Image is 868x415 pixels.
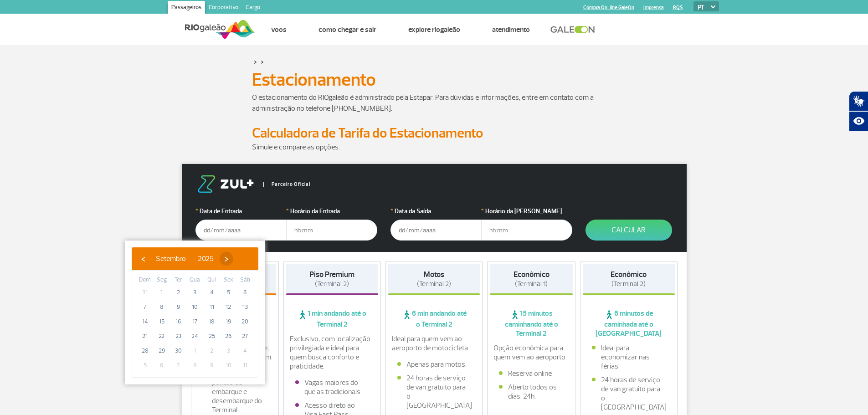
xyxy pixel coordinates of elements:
bs-datepicker-container: calendar [125,241,265,384]
th: weekday [236,275,253,285]
span: 9 [205,358,219,373]
span: 11 [205,300,219,314]
a: Atendimento [492,25,530,34]
span: 1 [154,285,169,300]
input: dd/mm/aaaa [390,220,482,241]
span: 17 [188,314,202,329]
span: 2025 [198,254,214,263]
span: 2 [205,343,219,358]
span: Parceiro Oficial [263,182,310,187]
span: 7 [171,358,185,373]
label: Data de Entrada [195,206,287,216]
span: 14 [138,314,152,329]
span: 2 [171,285,185,300]
th: weekday [220,275,237,285]
strong: Piso Premium [309,270,354,279]
button: › [220,252,233,266]
strong: Econômico [514,270,550,279]
th: weekday [154,275,170,285]
span: 3 [188,285,202,300]
a: Passageiros [168,1,205,15]
span: 1 min andando até o Terminal 2 [286,309,378,329]
span: 8 [154,300,169,314]
span: 6 [154,358,169,373]
span: 28 [138,343,152,358]
th: weekday [170,275,187,285]
strong: Motos [424,270,444,279]
span: (Terminal 2) [611,280,646,288]
input: hh:mm [286,220,377,241]
a: Voos [271,25,287,34]
span: 25 [205,329,219,343]
a: Imprensa [643,5,664,10]
a: Corporativo [205,1,242,15]
label: Horário da [PERSON_NAME] [481,206,572,216]
span: 9 [171,300,185,314]
button: ‹ [136,252,150,266]
span: 15 [154,314,169,329]
span: 12 [221,300,236,314]
th: weekday [203,275,220,285]
li: Apenas para motos. [397,360,471,369]
input: dd/mm/aaaa [195,220,287,241]
h1: Estacionamento [252,72,616,87]
li: Ideal para economizar nas férias [592,343,666,371]
a: > [254,56,257,67]
span: 11 [238,358,252,373]
button: Calcular [586,220,672,241]
span: 1 [188,343,202,358]
li: 24 horas de serviço de van gratuito para o [GEOGRAPHIC_DATA] [592,375,666,412]
h2: Calculadora de Tarifa do Estacionamento [252,125,616,142]
span: 27 [238,329,252,343]
button: Abrir tradutor de língua de sinais. [849,91,868,111]
li: 24 horas de serviço de van gratuito para o [GEOGRAPHIC_DATA] [397,374,471,410]
span: 16 [171,314,185,329]
span: 18 [205,314,219,329]
input: hh:mm [481,220,572,241]
span: 4 [238,343,252,358]
span: 5 [221,285,236,300]
div: Plugin de acessibilidade da Hand Talk. [849,91,868,131]
span: 13 [238,300,252,314]
a: Explore RIOgaleão [408,25,460,34]
span: (Terminal 2) [315,280,349,288]
span: 30 [171,343,185,358]
span: 4 [205,285,219,300]
bs-datepicker-navigation-view: ​ ​ ​ [136,253,233,262]
a: Compra On-line GaleOn [583,5,634,10]
span: (Terminal 1) [515,280,548,288]
th: weekday [137,275,154,285]
a: RQS [673,5,683,10]
p: Exclusivo, com localização privilegiada e ideal para quem busca conforto e praticidade. [290,334,375,371]
span: 6 minutos de caminhada até o [GEOGRAPHIC_DATA] [583,309,675,338]
span: 19 [221,314,236,329]
span: 15 minutos caminhando até o Terminal 2 [490,309,573,338]
span: 26 [221,329,236,343]
span: 20 [238,314,252,329]
th: weekday [187,275,204,285]
li: Fácil acesso aos pontos de embarque e desembarque do Terminal [203,369,267,415]
label: Data da Saída [390,206,482,216]
img: logo-zul.png [195,175,256,193]
span: 10 [221,358,236,373]
p: Ideal para quem vem ao aeroporto de motocicleta. [392,334,477,353]
li: Aberto todos os dias, 24h. [499,383,564,401]
a: Cargo [242,1,264,15]
span: 6 min andando até o Terminal 2 [388,309,480,329]
span: 22 [154,329,169,343]
li: Reserva online [499,369,564,378]
span: (Terminal 2) [417,280,451,288]
span: 3 [221,343,236,358]
span: 10 [188,300,202,314]
span: 5 [138,358,152,373]
span: 29 [154,343,169,358]
button: Setembro [150,252,192,266]
span: 7 [138,300,152,314]
p: Simule e compare as opções. [252,142,616,153]
span: 8 [188,358,202,373]
label: Horário da Entrada [286,206,377,216]
li: Vagas maiores do que as tradicionais. [295,378,369,396]
p: O estacionamento do RIOgaleão é administrado pela Estapar. Para dúvidas e informações, entre em c... [252,92,616,114]
span: 23 [171,329,185,343]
